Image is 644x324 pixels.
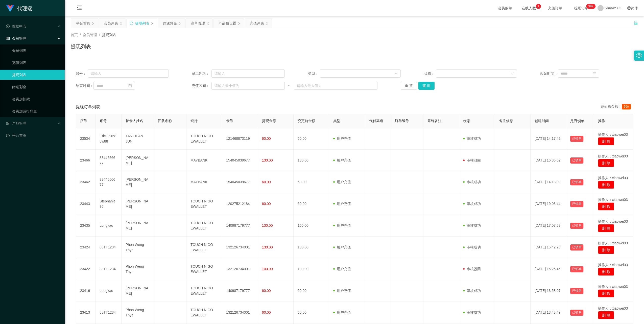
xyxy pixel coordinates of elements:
span: 用户充值 [333,223,351,227]
span: 审核成功 [463,310,481,314]
span: 提现列表 [102,33,116,37]
span: / [99,33,100,37]
i: 图标: close [179,22,182,25]
button: 已锁单 [570,157,583,164]
span: 590 [622,104,631,109]
span: 类型 [333,119,340,123]
span: 数据中心 [6,24,26,28]
td: 60.00 [294,302,329,323]
td: MAYBANK [186,171,222,193]
a: 会员加扣款 [12,94,61,104]
td: Phon Weng Thye [122,302,154,323]
span: 银行 [190,119,198,123]
td: TOUCH N GO EWALLET [186,128,222,150]
td: 154045039677 [222,171,258,193]
td: Longkao [96,215,122,237]
span: 60.00 [262,289,271,293]
span: 操作人：xiaowei03 [598,219,628,223]
span: 审核成功 [463,202,481,206]
button: 查 询 [418,82,435,90]
td: TOUCH N GO EWALLET [186,302,222,323]
span: 审核成功 [463,245,481,249]
input: 请输入 [88,70,169,78]
span: 60.00 [262,202,271,206]
span: 130.00 [262,158,273,162]
button: 已锁单 [570,244,583,250]
td: TOUCH N GO EWALLET [186,280,222,302]
i: 图标: close [266,22,269,25]
td: Longkao [96,280,122,302]
span: 用户充值 [333,202,351,206]
td: 132126734001 [222,237,258,258]
span: 代付渠道 [369,119,383,123]
span: 团队名称 [158,119,172,123]
td: 60.00 [294,193,329,215]
td: 23424 [76,237,96,258]
i: 图标: calendar [128,84,132,87]
td: 121468873119 [222,128,258,150]
td: 88TT1234 [96,237,122,258]
span: 类型： [308,71,320,76]
td: [DATE] 16:25:46 [531,258,566,280]
span: 充值区间： [192,83,211,88]
span: 130.00 [262,245,273,249]
span: 操作人：xiaowei03 [598,263,628,267]
span: 提现订单 [572,6,591,10]
span: 操作人：xiaowei03 [598,198,628,202]
button: 重 置 [401,82,417,90]
span: 是否锁单 [570,119,584,123]
i: 图标: close [120,22,123,25]
td: 130.00 [294,150,329,171]
span: 操作人：xiaowei03 [598,241,628,245]
i: 图标: unlock [633,20,638,25]
button: 已锁单 [570,179,583,185]
span: 订单编号 [395,119,409,123]
td: [DATE] 17:07:53 [531,215,566,237]
td: 23534 [76,128,96,150]
span: 审核驳回 [463,158,481,162]
td: 154045039677 [222,150,258,171]
td: 88TT1234 [96,302,122,323]
a: 充值列表 [12,58,61,68]
td: [DATE] 13:43:49 [531,302,566,323]
input: 请输入最大值为 [294,82,378,90]
td: [PERSON_NAME] [122,215,154,237]
td: 60.00 [294,280,329,302]
td: [DATE] 16:42:28 [531,237,566,258]
p: 1 [537,4,539,9]
td: Stephanie95 [96,193,122,215]
td: Phon Weng Thye [122,258,154,280]
td: 120275212184 [222,193,258,215]
i: 图标: table [6,37,10,40]
td: [DATE] 14:13:09 [531,171,566,193]
span: 备注信息 [499,119,513,123]
span: 提现金额 [262,119,276,123]
button: 删 除 [598,224,614,232]
td: 60.00 [294,128,329,150]
td: TOUCH N GO EWALLET [186,193,222,215]
div: 会员列表 [104,18,118,28]
span: 100.00 [262,267,273,271]
span: 审核成功 [463,180,481,184]
span: 员工姓名： [192,71,211,76]
i: 图标: global [627,6,631,10]
span: 账号： [76,71,88,76]
span: 账号 [100,119,107,123]
span: 会员管理 [6,36,26,40]
input: 请输入 [211,70,285,78]
div: 注单管理 [191,18,205,28]
span: 审核成功 [463,223,481,227]
td: [DATE] 14:17:42 [531,128,566,150]
td: Phon Weng Thye [122,237,154,258]
input: 请输入最小值为 [211,82,285,90]
h1: 提现列表 [71,43,91,50]
button: 删 除 [598,181,614,189]
h1: 代理端 [17,0,32,16]
td: 100.00 [294,258,329,280]
button: 删 除 [598,268,614,276]
td: TAN HEAN JUN [122,128,154,150]
button: 删 除 [598,246,614,254]
div: 平台首页 [76,18,90,28]
a: 提现列表 [12,70,61,80]
span: 用户充值 [333,158,351,162]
